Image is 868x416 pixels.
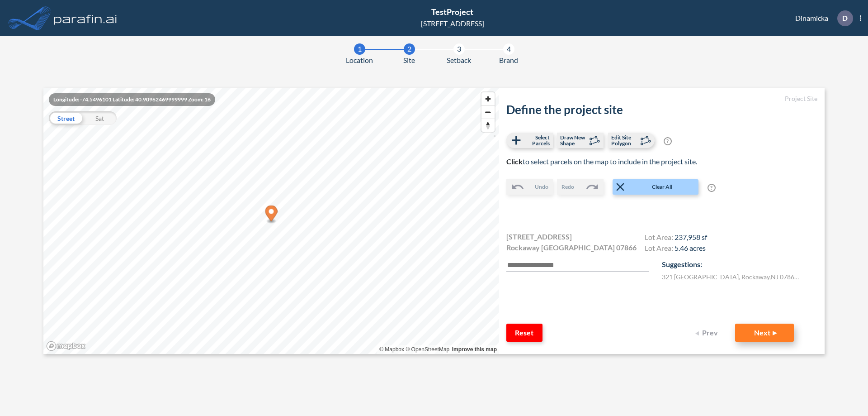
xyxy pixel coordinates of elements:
div: 1 [354,43,365,55]
button: Redo [557,179,604,195]
div: Longitude: -74.5496101 Latitude: 40.90962469999999 Zoom: 16 [49,93,215,106]
canvas: Map [43,88,499,354]
button: Undo [506,179,553,195]
div: Dinamicka [782,10,861,26]
span: TestProject [431,7,473,17]
div: 3 [453,43,465,55]
span: ? [708,184,716,192]
span: Site [403,55,415,66]
a: Mapbox [379,346,404,353]
h5: Project Site [506,95,817,103]
div: Street [49,111,83,125]
span: Redo [561,183,574,191]
a: Improve this map [452,346,497,353]
span: [STREET_ADDRESS] [506,231,572,242]
div: [STREET_ADDRESS] [421,18,484,29]
div: 2 [404,43,415,55]
label: 321 [GEOGRAPHIC_DATA] , Rockaway , NJ 07866 , US [662,272,802,282]
div: Map marker [265,206,278,224]
button: Next [735,324,794,342]
button: Prev [690,324,726,342]
span: Select Parcels [523,134,550,146]
button: Reset [506,324,542,342]
span: Brand [499,55,518,66]
span: 237,958 sf [675,233,707,241]
span: Setback [447,55,471,66]
span: Edit Site Polygon [611,134,638,146]
button: Clear All [613,179,698,195]
a: Mapbox homepage [46,341,86,351]
a: OpenStreetMap [406,346,449,353]
span: Draw New Shape [560,134,587,146]
span: ? [664,137,672,145]
div: Sat [83,111,117,125]
span: 5.46 acres [675,244,706,252]
button: Reset bearing to north [481,119,495,132]
img: logo [52,9,119,27]
p: D [842,14,848,22]
span: Location [346,55,373,66]
span: to select parcels on the map to include in the project site. [506,157,697,166]
button: Zoom out [481,105,495,119]
h4: Lot Area: [645,233,707,244]
span: Undo [535,183,548,191]
b: Click [506,157,523,166]
span: Clear All [627,183,698,191]
span: Rockaway [GEOGRAPHIC_DATA] 07866 [506,242,637,253]
p: Suggestions: [662,259,817,270]
h4: Lot Area: [645,244,707,254]
button: Zoom in [481,92,495,105]
h2: Define the project site [506,103,817,117]
div: 4 [503,43,514,55]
